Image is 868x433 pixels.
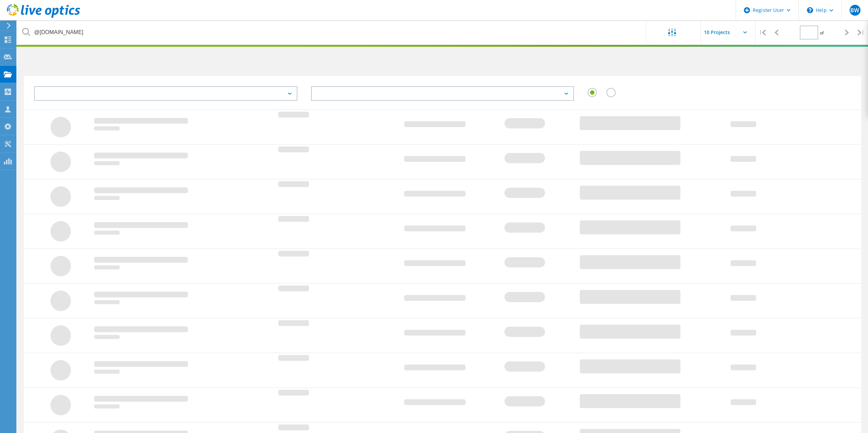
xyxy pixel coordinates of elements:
[7,14,80,19] a: Live Optics Dashboard
[820,30,824,36] span: of
[854,20,868,45] div: |
[850,7,859,13] span: BW
[807,7,813,13] svg: \n
[755,20,769,45] div: |
[17,20,647,44] input: undefined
